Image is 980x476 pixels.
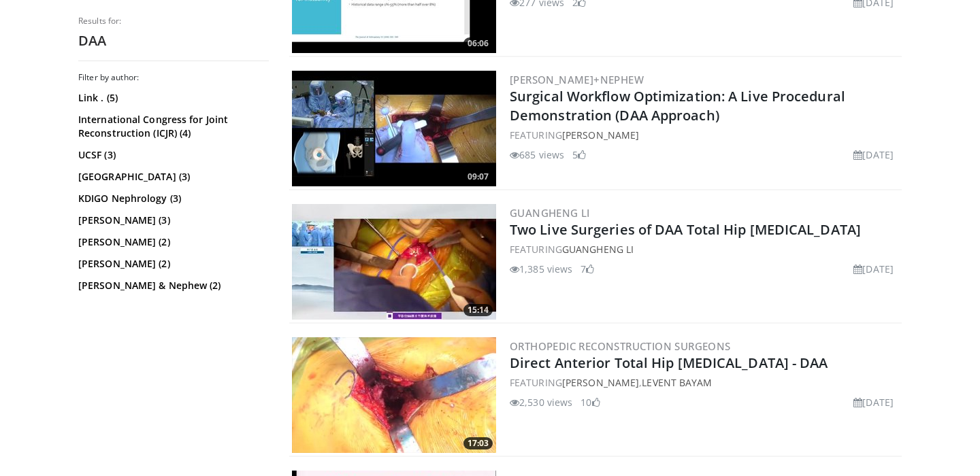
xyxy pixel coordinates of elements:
a: Two Live Surgeries of DAA Total Hip [MEDICAL_DATA] [510,220,861,239]
span: 06:06 [463,37,493,50]
li: 5 [572,148,586,162]
img: 349cca60-a7b9-4dc3-a5c5-51396ba09e4a.300x170_q85_crop-smart_upscale.jpg [292,204,496,320]
a: 15:14 [292,204,496,320]
a: International Congress for Joint Reconstruction (ICJR) (4) [78,113,265,140]
div: FEATURING [510,128,899,142]
li: 7 [581,262,594,276]
li: 1,385 views [510,262,572,276]
a: [PERSON_NAME] (2) [78,257,265,271]
a: UCSF (3) [78,148,265,162]
a: 17:03 [292,337,496,453]
a: [PERSON_NAME] [562,129,639,141]
h2: DAA [78,32,269,50]
a: Surgical Workflow Optimization: A Live Procedural Demonstration (DAA Approach) [510,87,845,124]
a: [PERSON_NAME] & Nephew (2) [78,279,265,292]
a: [PERSON_NAME]+Nephew [510,73,644,86]
a: KDIGO Nephrology (3) [78,192,265,205]
a: Levent Bayam [642,376,712,389]
li: [DATE] [853,262,894,276]
span: 15:14 [463,304,493,316]
span: 17:03 [463,437,493,449]
a: [GEOGRAPHIC_DATA] (3) [78,170,265,184]
a: Link . (5) [78,91,265,105]
li: [DATE] [853,395,894,409]
a: [PERSON_NAME] (3) [78,214,265,227]
div: FEATURING [510,242,899,256]
img: bcfc90b5-8c69-4b20-afee-af4c0acaf118.300x170_q85_crop-smart_upscale.jpg [292,71,496,186]
a: 09:07 [292,71,496,186]
a: [PERSON_NAME] [562,376,639,389]
a: Orthopedic Reconstruction Surgeons [510,339,731,353]
p: Results for: [78,16,269,27]
div: FEATURING , [510,375,899,390]
a: Direct Anterior Total Hip [MEDICAL_DATA] - DAA [510,354,828,372]
li: 2,530 views [510,395,572,409]
a: Guangheng li [562,243,634,256]
li: 685 views [510,148,564,162]
li: [DATE] [853,148,894,162]
a: [PERSON_NAME] (2) [78,235,265,249]
li: 10 [581,395,600,409]
h3: Filter by author: [78,72,269,83]
span: 09:07 [463,171,493,183]
img: da92bea3-d431-43d6-ad8b-30cea9a3044a.300x170_q85_crop-smart_upscale.jpg [292,337,496,453]
a: Guangheng li [510,206,590,220]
